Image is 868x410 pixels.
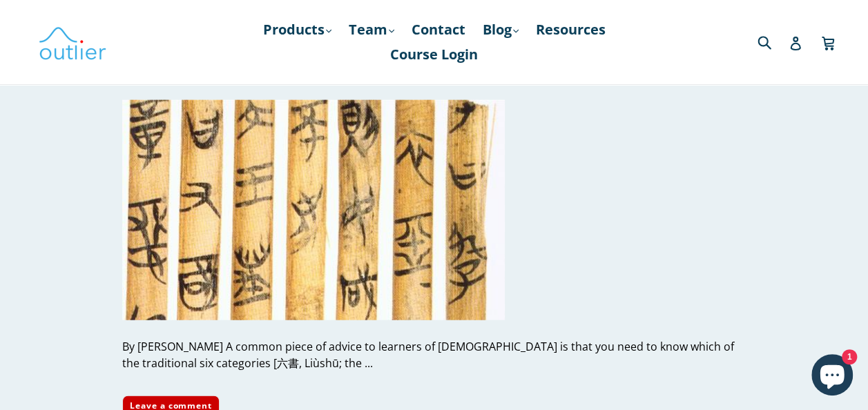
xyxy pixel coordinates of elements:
img: Outlier Linguistics [38,22,107,62]
inbox-online-store-chat: Shopify online store chat [807,354,857,399]
a: Blog [476,17,525,42]
a: Products [256,17,338,42]
input: Search [754,28,792,56]
a: Course Login [383,42,485,67]
a: Team [342,17,401,42]
a: Resources [529,17,613,42]
div: By [PERSON_NAME] A common piece of advice to learners of [DEMOGRAPHIC_DATA] is that you need to k... [122,338,746,371]
a: Contact [405,17,472,42]
img: Liùshū and Categorical Thinking [122,100,505,320]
